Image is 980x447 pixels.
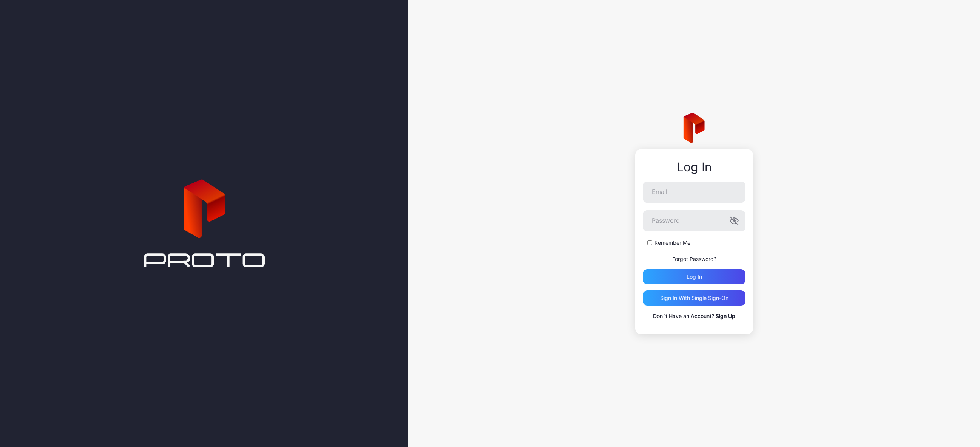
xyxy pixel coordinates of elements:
p: Don`t Have an Account? [643,312,745,321]
div: Log In [643,160,745,174]
button: Log in [643,269,745,284]
a: Forgot Password? [672,256,716,262]
a: Sign Up [716,313,735,319]
input: Email [643,182,745,203]
input: Password [643,210,745,231]
div: Log in [687,274,702,280]
button: Sign in With Single Sign-On [643,290,745,306]
button: Password [730,216,739,225]
label: Remember Me [654,239,690,247]
div: Sign in With Single Sign-On [660,295,728,301]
